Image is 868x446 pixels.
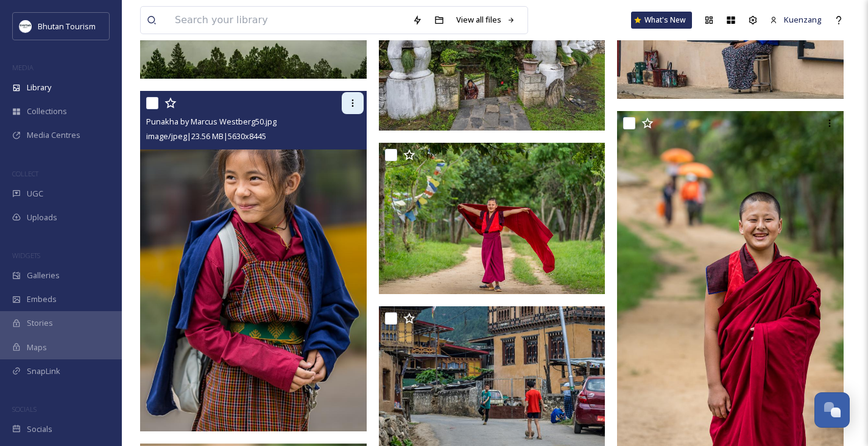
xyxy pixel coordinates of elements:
span: Socials [27,423,52,435]
span: Kuenzang [784,14,822,25]
a: What's New [631,12,692,29]
span: SnapLink [27,365,60,377]
span: Bhutan Tourism [38,21,96,32]
img: BT_Logo_BB_Lockup_CMYK_High%2520Res.jpg [19,20,32,32]
img: Punakha by Marcus Westberg50.jpg [140,91,367,431]
span: UGC [27,188,43,200]
input: Search your library [169,7,406,34]
span: Uploads [27,212,57,223]
button: Open Chat [814,392,850,428]
span: COLLECT [12,169,38,178]
span: Maps [27,342,47,353]
span: Galleries [27,270,60,281]
span: SOCIALS [12,405,37,414]
span: MEDIA [12,63,34,72]
a: Kuenzang [764,8,828,32]
span: WIDGETS [12,251,40,260]
span: Stories [27,317,53,329]
span: Embeds [27,293,57,305]
span: Punakha by Marcus Westberg50.jpg [146,116,277,127]
span: image/jpeg | 23.56 MB | 5630 x 8445 [146,131,266,142]
a: View all files [450,8,521,32]
img: Punakha by Marcus Westberg45.jpg [379,142,605,293]
span: Collections [27,106,67,117]
span: Library [27,82,51,93]
span: Media Centres [27,129,80,141]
